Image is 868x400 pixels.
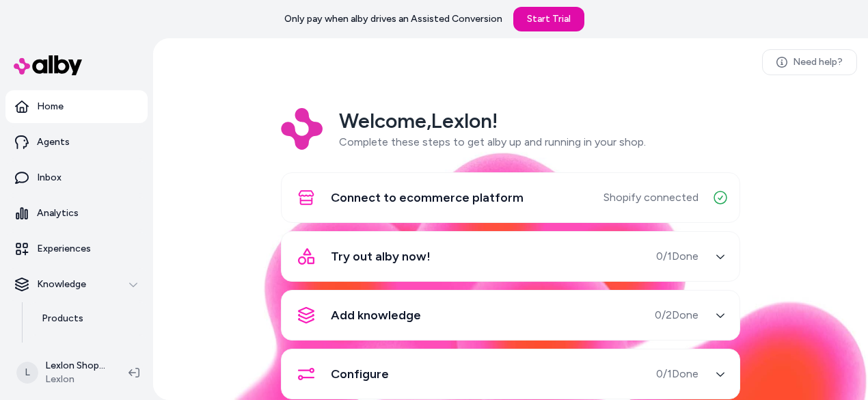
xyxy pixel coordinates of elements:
[45,373,107,386] span: Lexlon
[37,171,62,185] p: Inbox
[37,100,64,114] p: Home
[281,108,323,150] img: Logo
[284,12,502,26] p: Only pay when alby drives an Assisted Conversion
[37,242,91,256] p: Experiences
[290,181,731,214] button: Connect to ecommerce platformShopify connected
[37,135,70,149] p: Agents
[5,268,148,301] button: Knowledge
[37,278,86,291] p: Knowledge
[42,312,83,325] p: Products
[290,299,731,332] button: Add knowledge0/2Done
[5,161,148,194] a: Inbox
[656,366,699,382] span: 0 / 1 Done
[5,197,148,230] a: Analytics
[14,55,82,75] img: alby Logo
[290,240,731,273] button: Try out alby now!0/1Done
[656,248,699,265] span: 0 / 1 Done
[339,135,646,148] span: Complete these steps to get alby up and running in your shop.
[5,126,148,159] a: Agents
[331,364,389,384] span: Configure
[37,206,79,220] p: Analytics
[5,232,148,265] a: Experiences
[28,302,148,335] a: Products
[153,152,868,400] img: alby Bubble
[762,49,857,75] a: Need help?
[8,351,118,395] button: LLexlon ShopifyLexlon
[45,359,107,373] p: Lexlon Shopify
[331,247,431,266] span: Try out alby now!
[28,335,148,368] a: Documents
[655,307,699,323] span: 0 / 2 Done
[331,306,421,325] span: Add knowledge
[331,188,524,207] span: Connect to ecommerce platform
[339,108,646,134] h2: Welcome, Lexlon !
[5,90,148,123] a: Home
[16,362,38,384] span: L
[290,358,731,390] button: Configure0/1Done
[603,189,699,206] span: Shopify connected
[513,7,584,31] a: Start Trial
